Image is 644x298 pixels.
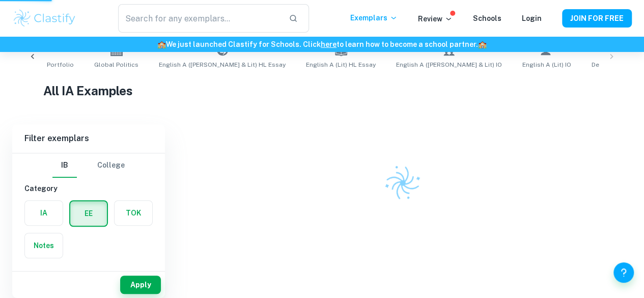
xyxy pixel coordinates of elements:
span: English A ([PERSON_NAME] & Lit) IO [396,60,502,69]
span: English A (Lit) HL Essay [306,60,376,69]
button: Apply [120,276,161,294]
img: Clastify logo [12,8,77,29]
span: English A (Lit) IO [522,60,571,69]
h1: All IA Examples [43,82,601,100]
a: Login [522,14,542,22]
button: TOK [115,201,152,225]
button: EE [70,201,107,226]
button: IB [52,153,77,178]
a: here [321,40,337,48]
span: 🏫 [157,40,166,48]
button: College [97,153,125,178]
button: Help and Feedback [613,262,634,283]
h6: Filter exemplars [12,124,165,153]
p: Review [418,13,453,24]
span: Global Politics [94,60,138,69]
button: Notes [25,233,63,258]
input: Search for any exemplars... [118,4,281,33]
img: Clastify logo [378,159,426,207]
a: Schools [473,14,501,22]
span: 🏫 [478,40,487,48]
h6: We just launched Clastify for Schools. Click to learn how to become a school partner. [2,39,642,50]
h6: Category [24,183,153,194]
div: Filter type choice [52,153,125,178]
span: English A ([PERSON_NAME] & Lit) HL Essay [159,60,286,69]
button: JOIN FOR FREE [562,9,632,28]
button: IA [25,201,63,225]
p: Exemplars [350,12,398,23]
